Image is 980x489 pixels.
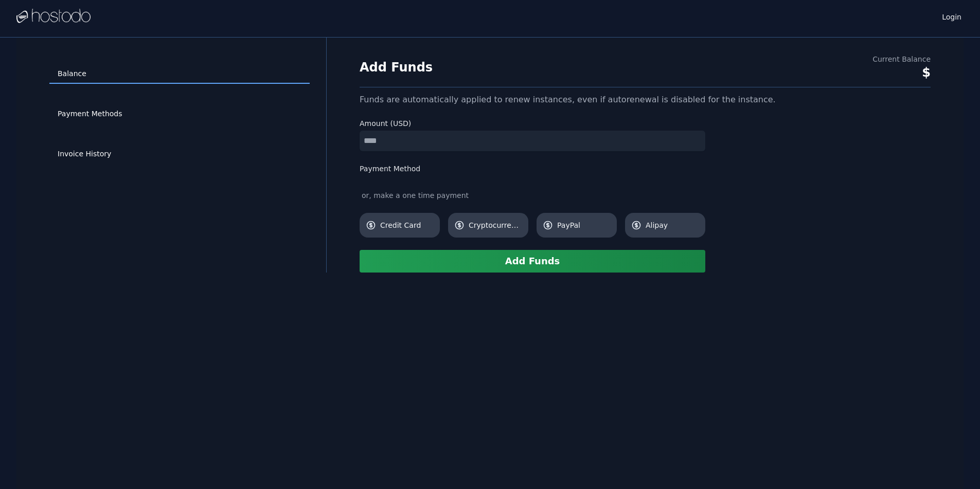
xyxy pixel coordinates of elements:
span: Alipay [646,220,699,230]
button: Add Funds [360,250,705,273]
div: or, make a one time payment [360,190,705,201]
div: Current Balance [872,54,931,64]
div: $ [872,64,931,81]
img: Logo [16,9,91,24]
a: Payment Methods [49,104,310,124]
a: Invoice History [49,144,310,164]
div: Funds are automatically applied to renew instances, even if autorenewal is disabled for the insta... [360,94,931,106]
a: Login [940,10,964,22]
label: Payment Method [360,164,705,174]
h1: Add Funds [360,59,433,76]
a: Balance [49,64,310,84]
label: Amount (USD) [360,118,705,129]
span: PayPal [557,220,611,230]
span: Cryptocurrency [469,220,522,230]
span: Credit Card [380,220,434,230]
